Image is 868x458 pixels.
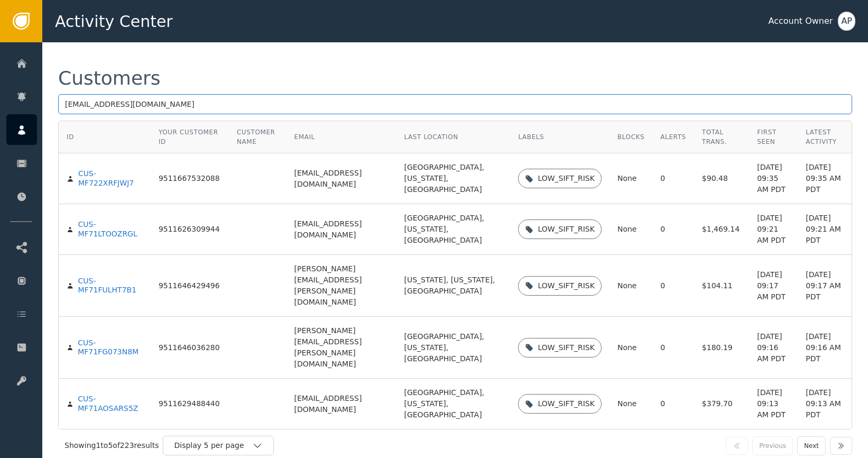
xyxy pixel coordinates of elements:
div: LOW_SIFT_RISK [538,342,594,353]
td: $180.19 [694,317,749,379]
td: [DATE] 09:16 AM PDT [749,317,798,379]
div: Display 5 per page [174,440,252,451]
td: $1,469.14 [694,204,749,255]
button: Next [797,436,826,455]
div: Customer Name [237,127,279,146]
td: 0 [652,204,694,255]
div: None [617,342,644,353]
td: [EMAIL_ADDRESS][DOMAIN_NAME] [287,204,396,255]
td: [DATE] 09:21 AM PDT [749,204,798,255]
td: [EMAIL_ADDRESS][DOMAIN_NAME] [287,153,396,204]
td: 0 [652,379,694,429]
td: [DATE] 09:17 AM PDT [749,255,798,317]
div: Showing 1 to 5 of 223 results [64,440,159,451]
div: Account Owner [768,15,833,28]
div: LOW_SIFT_RISK [538,173,594,184]
td: [DATE] 09:17 AM PDT [798,255,852,317]
td: $104.11 [694,255,749,317]
div: Blocks [617,132,644,142]
td: 0 [652,153,694,204]
td: [GEOGRAPHIC_DATA], [US_STATE], [GEOGRAPHIC_DATA] [396,153,510,204]
td: 0 [652,317,694,379]
button: Display 5 per page [163,436,274,455]
div: CUS-MF71LTOOZRGL [78,220,143,239]
div: ID [67,132,74,142]
div: 9511629488440 [159,399,220,409]
td: $379.70 [694,379,749,429]
div: LOW_SIFT_RISK [538,398,594,409]
div: None [617,280,644,291]
span: Activity Center [55,10,173,33]
button: AP [838,12,855,31]
td: 0 [652,255,694,317]
div: 9511646429496 [159,281,220,291]
div: Total Trans. [702,127,741,146]
div: Latest Activity [806,127,844,146]
td: [PERSON_NAME][EMAIL_ADDRESS][PERSON_NAME][DOMAIN_NAME] [287,317,396,379]
div: LOW_SIFT_RISK [538,224,594,235]
td: [GEOGRAPHIC_DATA], [US_STATE], [GEOGRAPHIC_DATA] [396,204,510,255]
div: 9511626309944 [159,225,220,234]
td: [DATE] 09:13 AM PDT [798,379,852,429]
div: Your Customer ID [159,127,221,146]
div: Customers [58,69,161,88]
div: CUS-MF71FG073N8M [78,338,143,357]
td: [DATE] 09:21 AM PDT [798,204,852,255]
div: None [617,224,644,235]
input: Search by name, email, or ID [58,94,852,114]
td: [DATE] 09:35 AM PDT [749,153,798,204]
div: Labels [518,132,601,142]
td: [DATE] 09:16 AM PDT [798,317,852,379]
td: [US_STATE], [US_STATE], [GEOGRAPHIC_DATA] [396,255,510,317]
td: $90.48 [694,153,749,204]
div: CUS-MF71FULHT7B1 [78,277,143,295]
div: Last Location [404,132,502,142]
td: [DATE] 09:13 AM PDT [749,379,798,429]
div: 9511646036280 [159,343,220,353]
div: 9511667532088 [159,174,220,184]
div: CUS-MF722XRFJWJ7 [78,169,143,188]
td: [GEOGRAPHIC_DATA], [US_STATE], [GEOGRAPHIC_DATA] [396,317,510,379]
td: [GEOGRAPHIC_DATA], [US_STATE], [GEOGRAPHIC_DATA] [396,379,510,429]
td: [EMAIL_ADDRESS][DOMAIN_NAME] [287,379,396,429]
div: None [617,398,644,409]
div: Alerts [660,132,686,142]
div: LOW_SIFT_RISK [538,280,594,291]
div: Email [294,132,389,142]
td: [DATE] 09:35 AM PDT [798,153,852,204]
td: [PERSON_NAME][EMAIL_ADDRESS][PERSON_NAME][DOMAIN_NAME] [287,255,396,317]
div: None [617,173,644,184]
div: First Seen [757,127,790,146]
div: CUS-MF71AOSARS5Z [78,395,143,413]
